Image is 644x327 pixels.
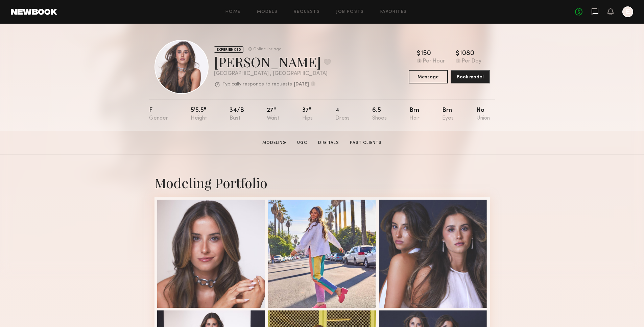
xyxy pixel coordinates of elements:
div: 4 [335,107,350,121]
div: $ [456,50,459,57]
a: Models [257,10,278,14]
div: 37" [302,107,313,121]
a: Requests [294,10,320,14]
div: Online 1hr ago [253,47,281,52]
div: Brn [442,107,454,121]
a: E [622,6,633,17]
a: Digitals [315,140,342,146]
a: Home [225,10,241,14]
a: UGC [294,140,310,146]
button: Book model [451,70,490,83]
div: 27" [267,107,280,121]
div: F [149,107,168,121]
div: EXPERIENCED [214,46,243,53]
b: [DATE] [294,82,309,87]
div: No [476,107,490,121]
div: Per Hour [423,58,445,65]
div: $ [417,50,421,57]
div: Brn [409,107,420,121]
button: Message [409,70,448,83]
div: 34/b [230,107,244,121]
p: Typically responds to requests [222,82,292,87]
div: Per Day [462,58,481,65]
div: 6.5 [372,107,387,121]
div: 150 [421,50,431,57]
div: [PERSON_NAME] [214,53,331,71]
a: Job Posts [336,10,364,14]
a: Modeling [260,140,289,146]
div: 5'5.5" [191,107,207,121]
a: Favorites [380,10,407,14]
div: Modeling Portfolio [154,174,490,192]
div: 1080 [459,50,474,57]
div: [GEOGRAPHIC_DATA] , [GEOGRAPHIC_DATA] [214,71,331,77]
a: Past Clients [347,140,384,146]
